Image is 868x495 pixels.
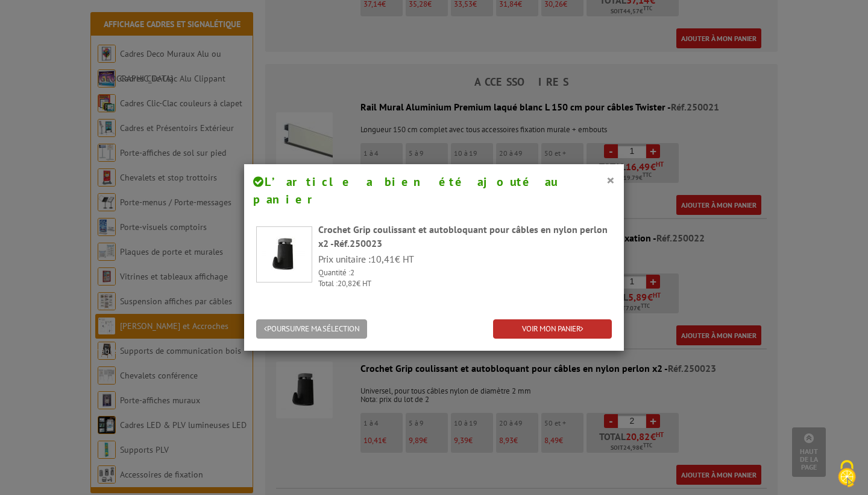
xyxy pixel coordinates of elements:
[371,253,395,265] span: 10,41
[832,459,862,489] img: Cookies (fenêtre modale)
[826,454,868,495] button: Cookies (fenêtre modale)
[253,173,615,208] h4: L’article a bien été ajouté au panier
[318,278,612,290] p: Total : € HT
[606,172,615,188] button: ×
[318,267,612,279] p: Quantité :
[334,237,382,249] span: Réf.250023
[338,278,356,289] span: 20,82
[493,319,612,339] a: VOIR MON PANIER
[318,252,612,266] p: Prix unitaire : € HT
[318,223,612,251] div: Crochet Grip coulissant et autobloquant pour câbles en nylon perlon x2 -
[350,267,354,278] span: 2
[256,319,367,339] button: POURSUIVRE MA SÉLECTION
